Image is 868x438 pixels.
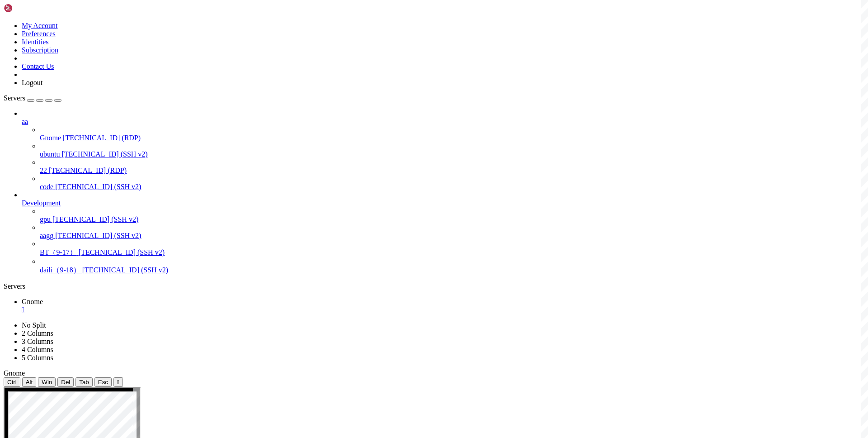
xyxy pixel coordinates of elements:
[57,377,74,387] button: Del
[40,266,864,275] a: daili（9-18） [TECHNICAL_ID] (SSH v2)
[98,379,108,386] span: Esc
[22,79,42,86] a: Logout
[40,126,864,142] li: Gnome [TECHNICAL_ID] (RDP)
[22,118,28,125] span: aa
[40,158,864,175] li: 22 [TECHNICAL_ID] (RDP)
[22,354,53,362] a: 5 Columns
[40,257,864,275] li: daili（9-18） [TECHNICAL_ID] (SSH v2)
[40,232,864,240] a: aagg [TECHNICAL_ID] (SSH v2)
[82,266,168,274] span: [TECHNICAL_ID] (SSH v2)
[4,377,20,387] button: Ctrl
[38,377,56,387] button: Win
[113,377,123,387] button: 
[94,377,112,387] button: Esc
[4,4,56,13] img: Shellngn
[22,298,864,314] a: Gnome
[55,232,141,239] span: [TECHNICAL_ID] (SSH v2)
[52,215,138,223] span: [TECHNICAL_ID] (SSH v2)
[22,199,61,207] span: Development
[40,167,47,174] span: 22
[22,199,864,207] a: Development
[117,379,119,386] div: 
[22,62,54,70] a: Contact Us
[40,215,51,223] span: gpu
[7,379,17,386] span: Ctrl
[22,329,53,337] a: 2 Columns
[63,134,141,142] span: [TECHNICAL_ID] (RDP)
[22,46,58,54] a: Subscription
[61,379,70,386] span: Del
[22,118,864,126] a: aa
[22,346,53,353] a: 4 Columns
[40,167,864,175] a: 22 [TECHNICAL_ID] (RDP)
[40,134,864,142] a: Gnome [TECHNICAL_ID] (RDP)
[40,248,864,257] a: BT（9-17） [TECHNICAL_ID] (SSH v2)
[40,232,53,239] span: aagg
[4,94,61,102] a: Servers
[40,240,864,257] li: BT（9-17） [TECHNICAL_ID] (SSH v2)
[55,183,141,190] span: [TECHNICAL_ID] (SSH v2)
[79,379,89,386] span: Tab
[40,183,864,191] a: code [TECHNICAL_ID] (SSH v2)
[40,248,77,256] span: BT（9-17）
[40,224,864,240] li: aagg [TECHNICAL_ID] (SSH v2)
[22,377,37,387] button: Alt
[22,30,56,38] a: Preferences
[40,150,60,158] span: ubuntu
[61,150,147,158] span: [TECHNICAL_ID] (SSH v2)
[22,298,43,305] span: Gnome
[40,266,80,274] span: daili（9-18）
[22,38,49,46] a: Identities
[40,150,864,158] a: ubuntu [TECHNICAL_ID] (SSH v2)
[22,22,58,29] a: My Account
[26,379,33,386] span: Alt
[4,94,25,102] span: Servers
[22,338,53,345] a: 3 Columns
[40,183,53,190] span: code
[22,109,864,191] li: aa
[4,282,864,290] div: Servers
[22,321,46,329] a: No Split
[79,248,165,256] span: [TECHNICAL_ID] (SSH v2)
[42,379,52,386] span: Win
[40,215,864,224] a: gpu [TECHNICAL_ID] (SSH v2)
[40,207,864,224] li: gpu [TECHNICAL_ID] (SSH v2)
[22,191,864,275] li: Development
[22,306,864,314] a: 
[75,377,93,387] button: Tab
[49,167,127,174] span: [TECHNICAL_ID] (RDP)
[40,134,61,142] span: Gnome
[40,142,864,158] li: ubuntu [TECHNICAL_ID] (SSH v2)
[4,369,25,377] span: Gnome
[40,175,864,191] li: code [TECHNICAL_ID] (SSH v2)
